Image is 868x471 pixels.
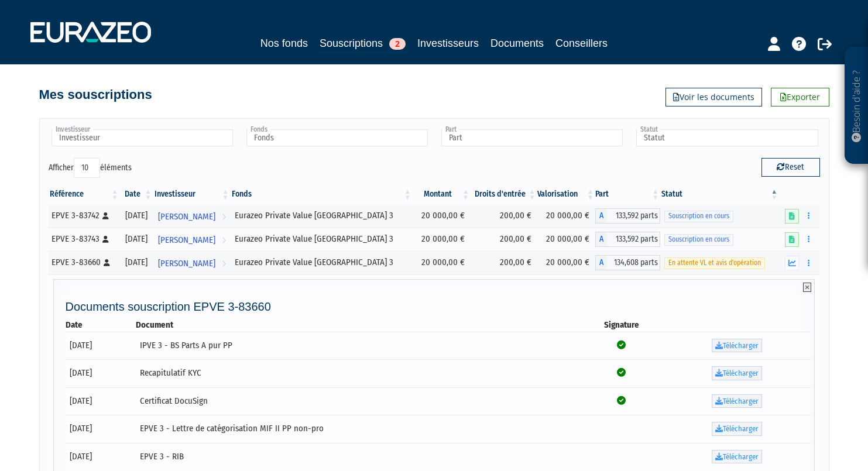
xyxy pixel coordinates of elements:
p: Besoin d'aide ? [850,53,863,159]
span: 133,592 parts [607,208,660,224]
a: Exporter [771,88,829,106]
div: Eurazeo Private Value [GEOGRAPHIC_DATA] 3 [235,256,409,269]
h4: Documents souscription EPVE 3-83660 [66,300,812,313]
td: [DATE] [66,359,136,387]
span: Souscription en cours [664,234,733,245]
span: En attente VL et avis d'opération [664,257,765,269]
td: [DATE] [66,415,136,443]
span: [PERSON_NAME] [158,229,215,251]
a: Télécharger [712,366,762,380]
th: Date [66,319,136,331]
th: Valorisation: activer pour trier la colonne par ordre croissant [537,184,595,204]
a: Télécharger [712,422,762,436]
a: Documents [490,35,544,51]
th: Montant: activer pour trier la colonne par ordre croissant [413,184,471,204]
td: EPVE 3 - Lettre de catégorisation MIF II PP non-pro [136,415,581,443]
th: Document [136,319,581,331]
th: Droits d'entrée: activer pour trier la colonne par ordre croissant [471,184,537,204]
td: EPVE 3 - RIB [136,443,581,471]
th: Fonds: activer pour trier la colonne par ordre croissant [231,184,413,204]
div: [DATE] [124,233,149,245]
a: [PERSON_NAME] [153,228,231,251]
h4: Mes souscriptions [39,88,152,102]
a: Souscriptions2 [320,35,406,53]
td: 20 000,00 € [413,204,471,228]
div: EPVE 3-83660 [52,256,116,269]
td: 20 000,00 € [537,251,595,274]
i: [Français] Personne physique [102,236,109,243]
td: [DATE] [66,443,136,471]
a: Investisseurs [417,35,479,51]
a: Télécharger [712,450,762,464]
i: [Français] Personne physique [102,212,109,219]
a: [PERSON_NAME] [153,204,231,228]
img: 1732889491-logotype_eurazeo_blanc_rvb.png [30,22,151,43]
div: Eurazeo Private Value [GEOGRAPHIC_DATA] 3 [235,209,409,222]
a: Voir les documents [665,88,762,106]
th: Statut : activer pour trier la colonne par ordre d&eacute;croissant [660,184,779,204]
th: Date: activer pour trier la colonne par ordre croissant [120,184,153,204]
div: A - Eurazeo Private Value Europe 3 [595,255,660,270]
span: 133,592 parts [607,232,660,247]
td: IPVE 3 - BS Parts A pur PP [136,332,581,360]
a: Télécharger [712,394,762,408]
td: Certificat DocuSign [136,387,581,415]
a: [PERSON_NAME] [153,251,231,274]
td: Recapitulatif KYC [136,359,581,387]
td: [DATE] [66,387,136,415]
th: Part: activer pour trier la colonne par ordre croissant [595,184,660,204]
span: 2 [389,38,406,50]
td: 200,00 € [471,251,537,274]
div: A - Eurazeo Private Value Europe 3 [595,208,660,224]
div: [DATE] [124,256,149,269]
span: [PERSON_NAME] [158,253,215,274]
td: 200,00 € [471,204,537,228]
span: [PERSON_NAME] [158,206,215,228]
th: Investisseur: activer pour trier la colonne par ordre croissant [153,184,231,204]
button: Reset [761,158,820,177]
a: Conseillers [555,35,608,51]
a: Nos fonds [260,35,308,51]
select: Afficheréléments [74,158,100,178]
td: 20 000,00 € [413,228,471,251]
td: 200,00 € [471,228,537,251]
td: 20 000,00 € [537,204,595,228]
div: EPVE 3-83742 [52,209,116,222]
div: A - Eurazeo Private Value Europe 3 [595,232,660,247]
div: Eurazeo Private Value [GEOGRAPHIC_DATA] 3 [235,233,409,245]
th: Référence : activer pour trier la colonne par ordre croissant [49,184,120,204]
span: A [595,232,607,247]
span: Souscription en cours [664,211,733,222]
i: Voir l'investisseur [222,229,226,251]
span: A [595,255,607,270]
div: [DATE] [124,209,149,222]
th: Signature [581,319,662,331]
td: 20 000,00 € [537,228,595,251]
i: [Français] Personne physique [104,259,110,266]
i: Voir l'investisseur [222,206,226,228]
label: Afficher éléments [49,158,132,178]
td: [DATE] [66,332,136,360]
span: 134,608 parts [607,255,660,270]
i: Voir l'investisseur [222,253,226,274]
div: EPVE 3-83743 [52,233,116,245]
a: Télécharger [712,339,762,353]
td: 20 000,00 € [413,251,471,274]
span: A [595,208,607,224]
